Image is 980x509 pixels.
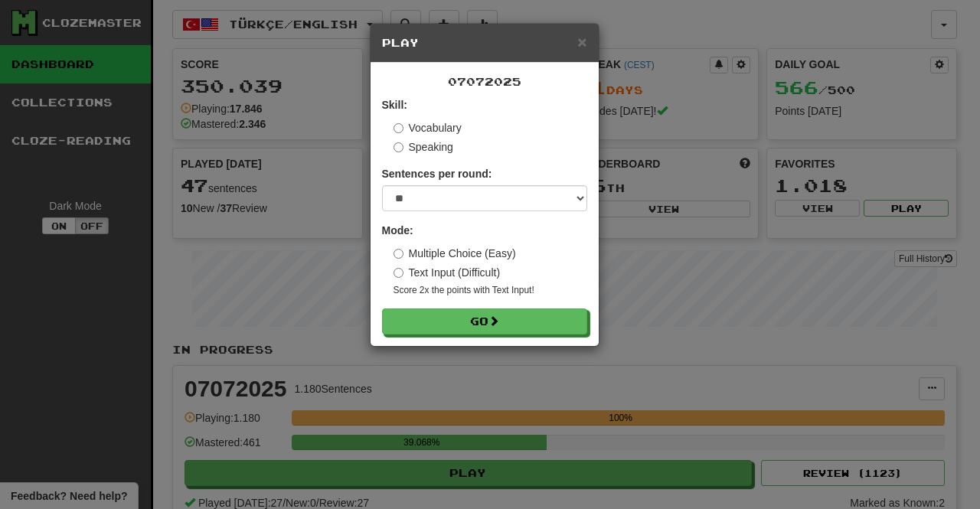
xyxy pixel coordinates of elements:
[394,120,462,135] label: Vocabulary
[394,265,501,280] label: Text Input (Difficult)
[577,34,586,50] button: Close
[382,308,587,334] button: Go
[577,33,586,51] span: ×
[382,224,413,237] strong: Mode:
[448,75,521,88] span: 07072025
[394,139,453,155] label: Speaking
[394,123,403,133] input: Vocabulary
[382,35,587,51] h5: Play
[382,166,492,181] label: Sentences per round:
[382,99,407,111] strong: Skill:
[394,249,403,259] input: Multiple Choice (Easy)
[394,142,403,152] input: Speaking
[394,268,403,278] input: Text Input (Difficult)
[394,284,587,297] small: Score 2x the points with Text Input !
[394,246,516,261] label: Multiple Choice (Easy)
